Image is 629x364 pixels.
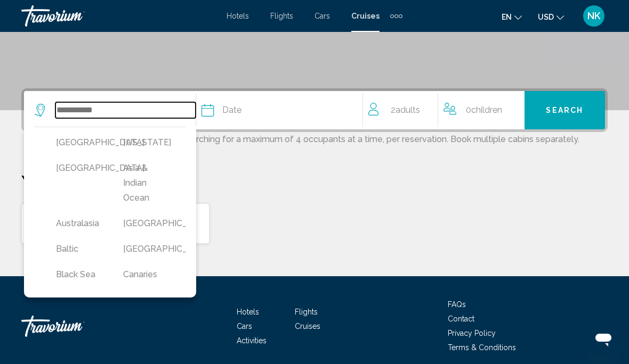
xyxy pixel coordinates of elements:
a: Cars [314,12,330,20]
span: en [502,13,512,21]
button: Change currency [538,9,564,24]
button: [GEOGRAPHIC_DATA] [51,158,107,178]
button: Caribbean [51,290,107,310]
p: Your Recent Searches [21,171,608,192]
span: 2 [391,103,420,118]
span: USD [538,13,554,21]
a: Contact [448,315,474,323]
button: Search [525,91,605,129]
p: For best results, we recommend searching for a maximum of 4 occupants at a time, per reservation.... [21,132,608,144]
button: [GEOGRAPHIC_DATA] [118,213,174,234]
span: NK [587,11,600,21]
span: Children [471,105,502,115]
a: Flights [270,12,293,20]
button: Travelers: 2 adults, 0 children [363,91,525,129]
a: Hotels [227,12,249,20]
button: Date [201,91,362,129]
a: Cars [237,322,252,330]
div: Search widget [24,91,605,129]
button: Asia & Indian Ocean [118,158,174,208]
a: Cruises [295,322,320,330]
a: Travorium [21,310,128,342]
button: Australasia [51,213,107,234]
button: Canaries [118,264,174,285]
span: 0 [466,103,502,118]
button: Black Sea [51,264,107,285]
iframe: Button to launch messaging window [586,321,620,355]
a: Travorium [21,5,216,27]
span: Adults [396,105,420,115]
button: [US_STATE] [118,133,174,153]
button: [GEOGRAPHIC_DATA] [118,239,174,259]
button: [GEOGRAPHIC_DATA] [51,133,107,153]
a: Cruises [351,12,380,20]
button: [GEOGRAPHIC_DATA][DATE]1cabin2Adults [21,203,209,244]
a: Activities [237,336,267,345]
a: Terms & Conditions [448,343,516,352]
button: [GEOGRAPHIC_DATA] [118,290,174,310]
a: Hotels [237,308,259,316]
a: FAQs [448,300,466,309]
a: Privacy Policy [448,329,496,337]
button: Extra navigation items [390,7,402,24]
button: Change language [502,9,522,24]
a: Flights [295,308,318,316]
button: Baltic [51,239,107,259]
span: Search [546,106,583,115]
button: User Menu [580,5,608,27]
span: Date [222,103,241,118]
